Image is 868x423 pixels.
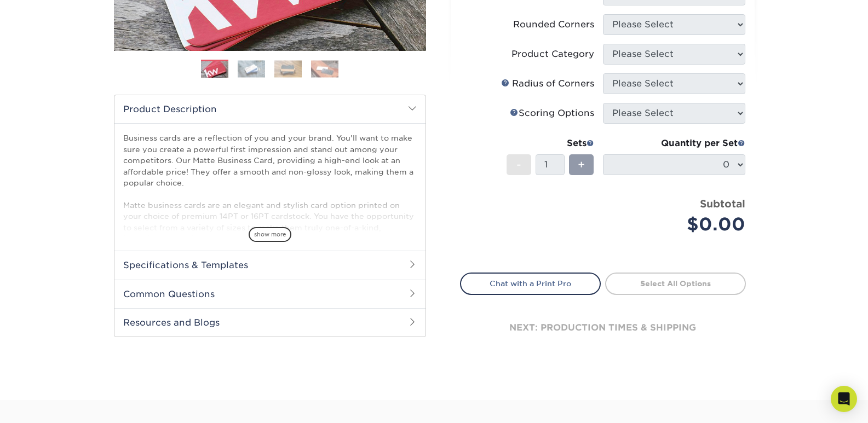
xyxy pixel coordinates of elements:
[114,308,426,337] h2: Resources and Blogs
[700,198,745,210] strong: Subtotal
[605,273,746,294] a: Select All Options
[238,60,265,77] img: Business Cards 02
[201,56,228,83] img: Business Cards 01
[831,386,857,412] div: Open Intercom Messenger
[501,77,594,90] div: Radius of Corners
[3,390,93,419] iframe: Google Customer Reviews
[513,18,594,31] div: Rounded Corners
[507,137,594,150] div: Sets
[274,60,302,77] img: Business Cards 03
[611,211,745,237] div: $0.00
[311,60,338,77] img: Business Cards 04
[511,48,594,61] div: Product Category
[578,157,585,173] span: +
[114,280,426,308] h2: Common Questions
[460,273,601,294] a: Chat with a Print Pro
[460,295,746,361] div: next: production times & shipping
[516,157,521,173] span: -
[114,95,426,123] h2: Product Description
[603,137,745,150] div: Quantity per Set
[249,227,291,242] span: show more
[114,251,426,279] h2: Specifications & Templates
[123,132,417,288] p: Business cards are a reflection of you and your brand. You'll want to make sure you create a powe...
[510,107,594,120] div: Scoring Options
